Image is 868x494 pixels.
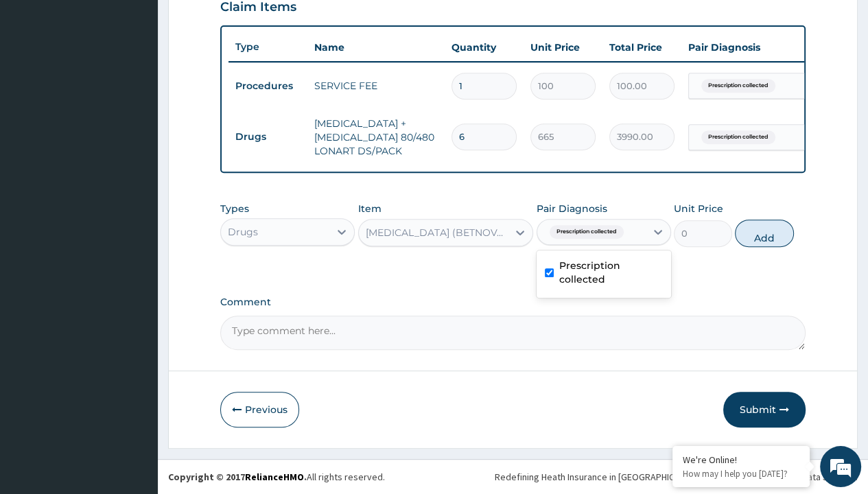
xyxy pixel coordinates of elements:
div: We're Online! [683,454,799,466]
label: Unit Price [674,202,723,215]
div: Minimize live chat window [225,7,258,40]
button: Submit [723,392,806,427]
td: [MEDICAL_DATA] + [MEDICAL_DATA] 80/480 LONART DS/PACK [307,110,445,165]
div: Redefining Heath Insurance in [GEOGRAPHIC_DATA] using Telemedicine and Data Science! [495,470,858,484]
td: SERVICE FEE [307,72,445,99]
label: Types [220,203,249,215]
th: Name [307,34,445,61]
span: Prescription collected [701,130,775,144]
label: Pair Diagnosis [537,202,607,215]
span: Prescription collected [550,225,624,239]
label: Prescription collected [559,259,663,286]
td: Procedures [228,73,307,99]
img: d_794563401_company_1708531726252_794563401 [25,69,56,103]
span: We're online! [80,155,189,294]
button: Add [735,220,793,247]
th: Total Price [602,34,681,61]
label: Item [358,202,382,215]
th: Quantity [445,34,524,61]
footer: All rights reserved. [158,459,868,494]
th: Unit Price [524,34,602,61]
th: Pair Diagnosis [681,34,832,61]
button: Previous [220,392,299,427]
a: RelianceHMO [245,471,304,483]
textarea: Type your message and hit 'Enter' [7,340,261,388]
td: Drugs [228,124,307,150]
label: Comment [220,296,806,308]
th: Type [228,34,307,60]
div: Chat with us now [71,77,231,95]
p: How may I help you today? [683,468,799,480]
span: Prescription collected [701,79,775,93]
div: [MEDICAL_DATA] (BETNOVATE) 0.1% CREAM [366,226,510,239]
strong: Copyright © 2017 . [168,471,307,483]
div: Drugs [228,225,258,239]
